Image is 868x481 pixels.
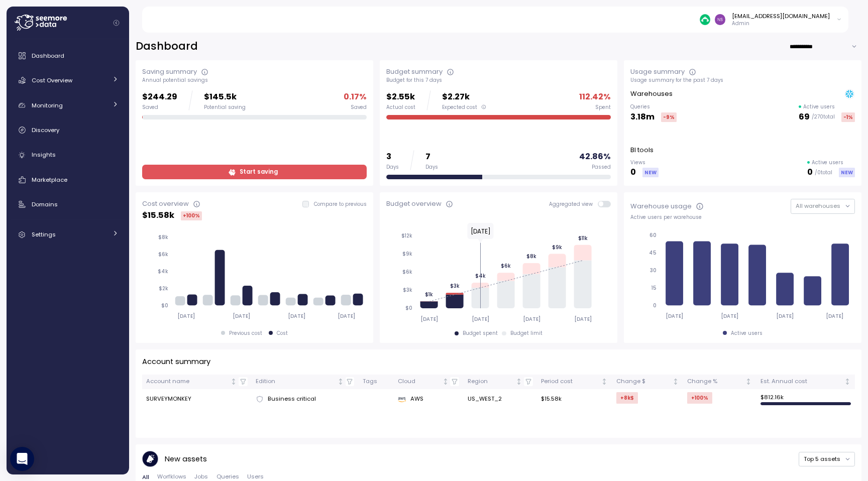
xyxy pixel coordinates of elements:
tspan: $6k [501,263,511,269]
tspan: $0 [405,305,412,311]
div: Not sorted [844,378,851,385]
p: Admin [732,20,830,27]
div: Usage summary for the past 7 days [630,77,855,84]
div: Account name [146,377,229,386]
div: +100 % [687,392,712,404]
div: -1 % [841,112,855,122]
div: Annual potential savings [142,77,367,84]
div: Est. Annual cost [761,377,842,386]
div: Active users per warehouse [630,214,855,221]
div: Active users [731,330,763,337]
div: Change % [687,377,743,386]
p: 0 [807,166,813,179]
p: 3.18m [630,110,655,124]
span: Expected cost [442,104,477,111]
tspan: $4k [158,268,168,275]
tspan: $8k [158,234,168,240]
tspan: [DATE] [338,313,356,319]
a: Cost Overview [11,70,125,90]
div: Spent [595,104,611,111]
div: Cloud [398,377,441,386]
img: 687cba7b7af778e9efcde14e.PNG [700,14,710,25]
div: Not sorted [442,378,449,385]
tspan: 30 [650,267,657,274]
td: SURVEYMONKEY [142,389,252,409]
div: NEW [839,168,855,177]
tspan: [DATE] [574,316,592,322]
button: All warehouses [791,199,855,213]
tspan: [DATE] [666,313,683,319]
p: 69 [799,110,810,124]
text: [DATE] [470,227,490,235]
div: Not sorted [515,378,522,385]
span: Monitoring [32,101,63,109]
p: $2.27k [442,90,487,104]
td: $15.58k [537,389,612,409]
p: Active users [803,103,835,110]
div: Budget spent [463,330,498,337]
span: Jobs [194,474,208,479]
span: Marketplace [32,176,67,184]
p: Compare to previous [314,201,367,208]
div: Budget limit [510,330,542,337]
a: Marketplace [11,170,125,190]
p: 3 [386,150,399,164]
div: Saved [351,104,367,111]
div: Not sorted [672,378,679,385]
tspan: $9k [402,251,412,257]
p: 42.86 % [579,150,611,164]
th: EditionNot sorted [252,375,359,389]
button: Top 5 assets [799,452,855,466]
th: Period costNot sorted [537,375,612,389]
tspan: [DATE] [288,313,306,319]
div: AWS [398,395,459,404]
th: CloudNot sorted [394,375,463,389]
div: Usage summary [630,67,685,77]
div: Not sorted [230,378,237,385]
p: Views [630,159,659,166]
p: 112.42 % [579,90,611,104]
p: $2.55k [386,90,415,104]
div: Warehouse usage [630,201,692,211]
th: Est. Annual costNot sorted [756,375,855,389]
p: Queries [630,103,677,110]
span: Domains [32,200,58,208]
span: Aggregated view [549,201,598,207]
div: Cost overview [142,199,189,209]
div: Change $ [616,377,671,386]
div: +100 % [181,211,202,220]
tspan: 15 [651,285,657,291]
tspan: $3k [403,287,412,293]
span: Cost Overview [32,76,72,84]
p: BI tools [630,145,654,155]
tspan: 45 [649,250,657,256]
p: / 0 total [815,169,832,176]
tspan: $4k [475,273,485,279]
p: $145.5k [204,90,246,104]
div: Saving summary [142,67,197,77]
tspan: [DATE] [472,316,489,322]
span: All warehouses [796,202,840,210]
a: Discovery [11,120,125,140]
button: Collapse navigation [110,19,123,27]
div: Budget for this 7 days [386,77,611,84]
a: Insights [11,145,125,165]
tspan: $3k [450,283,459,289]
div: Actual cost [386,104,415,111]
span: All [142,474,149,480]
div: Edition [256,377,336,386]
p: 7 [425,150,438,164]
div: Saved [142,104,177,111]
tspan: [DATE] [721,313,739,319]
span: Users [247,474,264,479]
span: Start saving [240,165,278,179]
div: Potential saving [204,104,246,111]
span: Business critical [268,395,316,404]
th: Change %Not sorted [683,375,756,389]
tspan: $6k [402,269,412,275]
a: Domains [11,194,125,214]
tspan: [DATE] [233,313,251,319]
tspan: $8k [526,253,536,260]
div: Budget overview [386,199,442,209]
img: d8f3371d50c36e321b0eb15bc94ec64c [715,14,725,25]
